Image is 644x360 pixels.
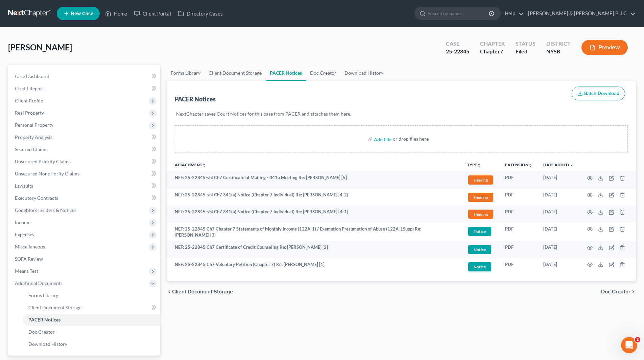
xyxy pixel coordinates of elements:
[525,7,636,20] a: [PERSON_NAME] & [PERSON_NAME] PLLC
[167,65,205,81] a: Forms Library
[570,163,574,167] i: expand_more
[15,146,47,152] span: Secured Claims
[9,131,160,143] a: Property Analysis
[601,289,636,294] button: Doc Creator chevron_right
[15,219,30,225] span: Income
[477,163,481,167] i: unfold_more
[130,7,174,20] a: Client Portal
[635,337,640,342] span: 2
[500,223,538,241] td: PDF
[176,111,626,117] p: NextChapter saves Court Notices for this case from PACER and attaches them here.
[467,209,494,220] a: Hearing
[467,261,494,272] a: Notice
[306,65,340,81] a: Doc Creator
[28,329,55,335] span: Doc Creator
[468,227,491,236] span: Notice
[467,192,494,203] a: Hearing
[480,48,505,55] div: Chapter
[538,171,579,189] td: [DATE]
[167,241,462,259] td: NEF: 25-22845 Ch7 Certificate of Credit Counseling Re: [PERSON_NAME] [2]
[9,155,160,168] a: Unsecured Priority Claims
[15,256,43,262] span: SOFA Review
[9,192,160,204] a: Executory Contracts
[15,207,76,213] span: Codebtors Insiders & Notices
[538,206,579,223] td: [DATE]
[174,7,226,20] a: Directory Cases
[175,162,206,167] a: Attachmentunfold_more
[428,7,490,20] input: Search by name...
[538,241,579,259] td: [DATE]
[175,95,216,103] div: PACER Notices
[467,244,494,255] a: Notice
[601,289,630,294] span: Doc Creator
[15,171,79,176] span: Unsecured Nonpriority Claims
[102,7,130,20] a: Home
[9,168,160,180] a: Unsecured Nonpriority Claims
[500,171,538,189] td: PDF
[15,110,44,116] span: Real Property
[167,171,462,189] td: NEF: 25-22845-shl Ch7 Certificate of Mailing - 341a Meeting Re: [PERSON_NAME] [5]
[167,258,462,275] td: NEF: 25-22845 Ch7 Voluntary Petition (Chapter 7) Re: [PERSON_NAME] [1]
[15,244,45,249] span: Miscellaneous
[15,159,71,164] span: Unsecured Priority Claims
[500,241,538,259] td: PDF
[23,326,160,338] a: Doc Creator
[500,258,538,275] td: PDF
[500,189,538,206] td: PDF
[468,245,491,254] span: Notice
[581,40,628,55] button: Preview
[15,183,33,189] span: Lawsuits
[167,189,462,206] td: NEF: 25-22845-shl Ch7 341(a) Notice (Chapter 7 Individual) Re: [PERSON_NAME] [4-2]
[23,314,160,326] a: PACER Notices
[15,98,43,103] span: Client Profile
[15,232,34,237] span: Expenses
[167,223,462,241] td: NEF: 25-22845 Ch7 Chapter 7 Statements of Monthly Income (122A-1) / Exemption Presumption of Abus...
[630,289,636,294] i: chevron_right
[467,226,494,237] a: Notice
[28,341,67,347] span: Download History
[543,162,574,167] a: Date Added expand_more
[516,40,535,48] div: Status
[15,122,53,128] span: Personal Property
[9,253,160,265] a: SOFA Review
[546,48,571,55] div: NYSB
[15,134,52,140] span: Property Analysis
[340,65,387,81] a: Download History
[28,305,81,310] span: Client Document Storage
[468,262,491,271] span: Notice
[468,210,493,219] span: Hearing
[23,289,160,302] a: Forms Library
[28,292,58,298] span: Forms Library
[393,136,429,142] div: or drop files here
[584,91,619,96] span: Batch Download
[505,162,532,167] a: Extensionunfold_more
[172,289,233,294] span: Client Document Storage
[9,82,160,95] a: Credit Report
[9,70,160,82] a: Case Dashboard
[202,163,206,167] i: unfold_more
[8,42,72,52] span: [PERSON_NAME]
[468,175,493,185] span: Hearing
[446,40,469,48] div: Case
[23,302,160,314] a: Client Document Storage
[15,86,44,91] span: Credit Report
[167,289,172,294] i: chevron_left
[516,48,535,55] div: Filed
[205,65,266,81] a: Client Document Storage
[28,317,61,322] span: PACER Notices
[538,258,579,275] td: [DATE]
[500,48,503,54] span: 7
[468,193,493,202] span: Hearing
[538,223,579,241] td: [DATE]
[546,40,571,48] div: District
[15,73,49,79] span: Case Dashboard
[9,180,160,192] a: Lawsuits
[501,7,524,20] a: Help
[528,163,532,167] i: unfold_more
[446,48,469,55] div: 25-22845
[71,11,93,16] span: New Case
[9,143,160,155] a: Secured Claims
[23,338,160,350] a: Download History
[167,206,462,223] td: NEF: 25-22845-shl Ch7 341(a) Notice (Chapter 7 Individual) Re: [PERSON_NAME] [4-1]
[15,280,63,286] span: Additional Documents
